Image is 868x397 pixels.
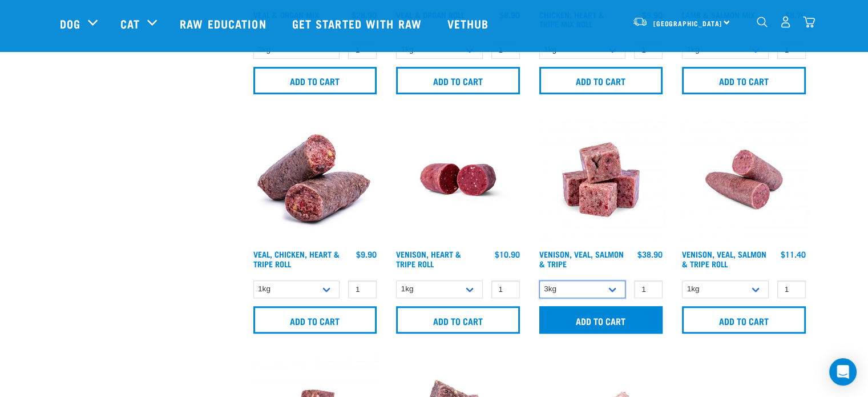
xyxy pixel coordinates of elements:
[803,16,815,28] img: home-icon@2x.png
[781,250,806,259] div: $11.40
[682,306,806,334] input: Add to cart
[757,17,768,27] img: home-icon-1@2x.png
[539,252,624,265] a: Venison, Veal, Salmon & Tripe
[356,250,377,259] div: $9.90
[637,250,663,259] div: $38.90
[253,67,377,94] input: Add to cart
[777,280,806,298] input: 1
[60,15,80,32] a: Dog
[634,280,663,298] input: 1
[495,250,520,259] div: $10.90
[539,67,663,94] input: Add to cart
[536,115,666,244] img: Venison Veal Salmon Tripe 1621
[396,67,520,94] input: Add to cart
[436,1,503,46] a: Vethub
[281,1,436,46] a: Get started with Raw
[348,280,377,298] input: 1
[780,16,792,28] img: user.png
[539,306,663,334] input: Add to cart
[682,252,766,265] a: Venison, Veal, Salmon & Tripe Roll
[396,252,461,265] a: Venison, Heart & Tripe Roll
[168,1,280,46] a: Raw Education
[679,115,809,244] img: Venison Veal Salmon Tripe 1651
[829,358,857,386] div: Open Intercom Messenger
[251,115,380,244] img: 1263 Chicken Organ Roll 02
[491,280,520,298] input: 1
[120,15,140,32] a: Cat
[393,115,523,244] img: Raw Essentials Venison Heart & Tripe Hypoallergenic Raw Pet Food Bulk Roll Unwrapped
[653,21,722,25] span: [GEOGRAPHIC_DATA]
[253,252,340,265] a: Veal, Chicken, Heart & Tripe Roll
[396,306,520,334] input: Add to cart
[253,306,377,334] input: Add to cart
[682,67,806,94] input: Add to cart
[632,17,648,27] img: van-moving.png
